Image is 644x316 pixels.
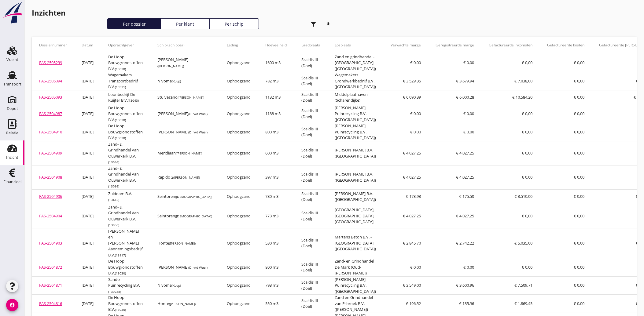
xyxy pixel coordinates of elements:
[258,295,294,313] td: 550 m3
[463,60,474,65] span: € 0,00
[101,204,150,228] td: Zand- & Grindhandel Van Ouwerkerk B.V.
[6,299,18,311] i: account_circle
[176,151,202,155] small: ([PERSON_NAME])
[150,165,219,189] td: Rapido 2
[39,150,62,156] a: FAS-2504909
[115,118,126,122] small: (13030)
[6,155,18,159] div: Inzicht
[219,228,258,258] td: Ophoogzand
[74,141,101,165] td: [DATE]
[403,94,421,100] span: € 6.090,39
[219,105,258,123] td: Ophoogzand
[481,90,540,105] td: € 10.584,20
[74,228,101,258] td: [DATE]
[32,37,74,54] th: Dossiernummer: Not sorted.
[294,105,327,123] td: Scaldis III (Doel)
[108,289,121,294] small: (130288)
[540,90,592,105] td: € 0,00
[219,258,258,277] td: Ophoogzand
[258,37,294,54] th: Hoeveelheid: Not sorted.
[219,141,258,165] td: Ophoogzand
[169,302,196,306] small: ([PERSON_NAME])
[74,189,101,204] td: [DATE]
[481,276,540,295] td: € 7.509,71
[294,204,327,228] td: Scaldis III (Doel)
[188,265,208,270] small: (D. v/d Waal)
[481,37,540,54] th: Gefactureerde inkomsten: Not sorted.
[150,90,219,105] td: Stuivezand
[188,112,208,116] small: (D. v/d Waal)
[74,54,101,72] td: [DATE]
[115,85,126,89] small: (13921)
[39,264,62,270] a: FAS-2504872
[108,198,119,202] small: (13412)
[115,67,126,71] small: (13030)
[39,213,62,219] a: FAS-2504904
[115,271,126,275] small: (13030)
[101,123,150,141] td: De Hoop Bouwgrondstoffen B.V.
[456,78,474,84] span: € 3.679,94
[258,204,294,228] td: 773 m3
[74,123,101,141] td: [DATE]
[74,105,101,123] td: [DATE]
[258,90,294,105] td: 1132 m3
[403,213,421,219] span: € 4.027,25
[403,282,421,288] span: € 3.549,00
[115,136,126,140] small: (13030)
[406,194,421,199] span: € 173,93
[540,189,592,204] td: € 0,00
[403,240,421,246] span: € 2.845,70
[101,54,150,72] td: De Hoop Bouwgrondstoffen B.V.
[463,111,474,116] span: € 0,00
[39,240,62,246] a: FAS-2504903
[39,194,62,199] a: FAS-2504906
[172,79,181,83] small: (Kuup)
[150,204,219,228] td: Seintoren
[175,194,212,199] small: ([DEMOGRAPHIC_DATA])
[294,123,327,141] td: Scaldis III (Doel)
[327,123,383,141] td: [PERSON_NAME] Puinrecycling B.V. ([GEOGRAPHIC_DATA])
[101,165,150,189] td: Zand- & Grindhandel Van Ouwerkerk B.V.
[294,295,327,313] td: Scaldis III (Doel)
[150,189,219,204] td: Seintoren
[108,160,119,164] small: (13036)
[456,213,474,219] span: € 4.027,25
[410,264,421,270] span: € 0,00
[327,165,383,189] td: [PERSON_NAME] B.V. ([GEOGRAPHIC_DATA])
[481,295,540,313] td: € 1.869,45
[212,21,256,27] div: Per schip
[540,228,592,258] td: € 0,00
[327,54,383,72] td: Zand en grindhandel - [GEOGRAPHIC_DATA] ([GEOGRAPHIC_DATA])
[258,189,294,204] td: 780 m3
[403,150,421,156] span: € 4.027,25
[101,141,150,165] td: Zand- & Grindhandel Van Ouwerkerk B.V.
[481,123,540,141] td: € 0,00
[7,107,18,111] div: Depot
[540,141,592,165] td: € 0,00
[107,18,161,29] a: Per dossier
[463,264,474,270] span: € 0,00
[188,130,208,134] small: (D. v/d Waal)
[327,189,383,204] td: [PERSON_NAME] B.V. ([GEOGRAPHIC_DATA])
[481,105,540,123] td: € 0,00
[456,240,474,246] span: € 2.742,22
[175,214,212,218] small: ([DEMOGRAPHIC_DATA])
[74,204,101,228] td: [DATE]
[39,94,62,100] a: FAS-2505093
[150,123,219,141] td: [PERSON_NAME]
[481,189,540,204] td: € 3.510,00
[327,90,383,105] td: Middelplaathaven (Scharendijke)
[108,184,119,188] small: (13036)
[101,295,150,313] td: De Hoop Bouwgrondstoffen B.V.
[294,37,327,54] th: Laadplaats: Not sorted.
[481,54,540,72] td: € 0,00
[294,165,327,189] td: Scaldis III (Doel)
[164,21,207,27] div: Per klant
[6,131,18,135] div: Relatie
[481,141,540,165] td: € 0,00
[150,54,219,72] td: [PERSON_NAME]
[150,228,219,258] td: Honte
[459,301,474,306] span: € 135,96
[39,129,62,135] a: FAS-2504910
[219,123,258,141] td: Ophoogzand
